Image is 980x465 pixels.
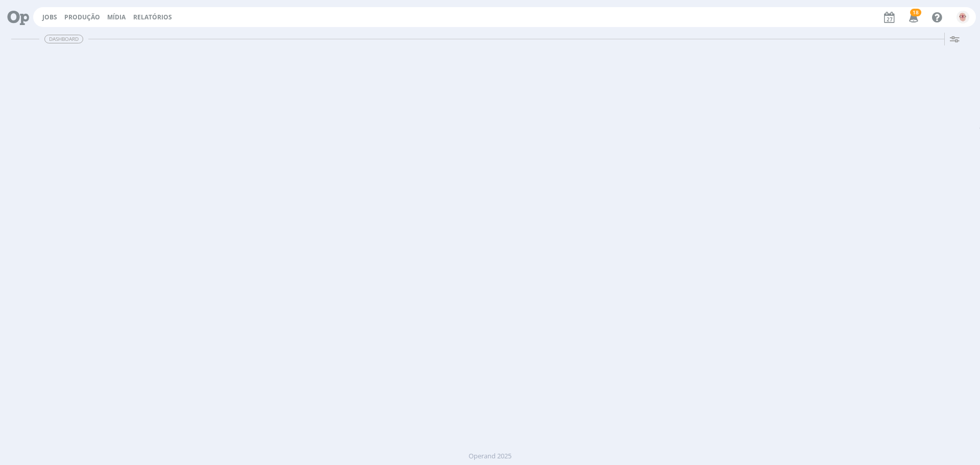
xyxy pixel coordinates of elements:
[130,13,175,21] button: Relatórios
[104,13,129,21] button: Mídia
[61,13,103,21] button: Produção
[133,13,172,21] a: Relatórios
[957,11,969,23] img: A
[44,35,83,43] span: Dashboard
[902,8,923,27] button: 18
[39,13,60,21] button: Jobs
[64,13,100,21] a: Produção
[42,13,57,21] a: Jobs
[910,9,921,16] span: 18
[956,8,970,26] button: A
[107,13,126,21] a: Mídia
